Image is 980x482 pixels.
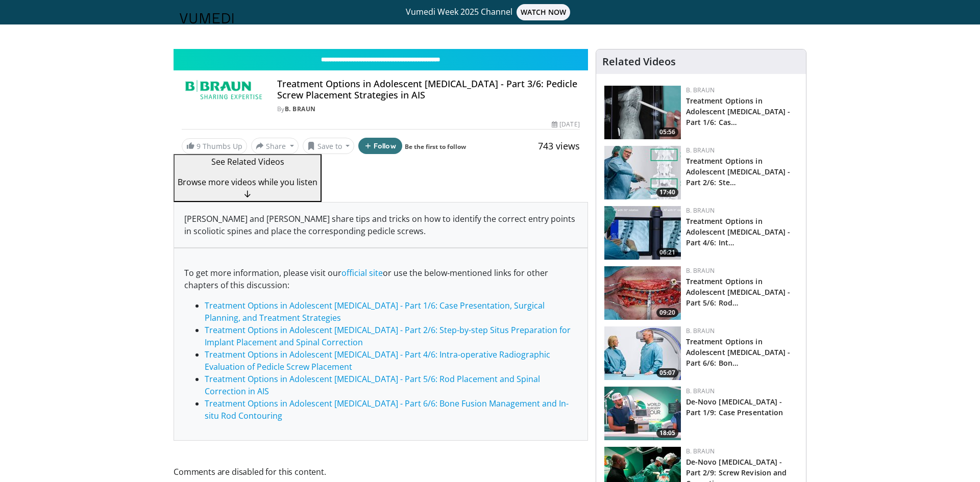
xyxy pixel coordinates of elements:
a: official site [341,267,383,278]
a: Treatment Options in Adolescent [MEDICAL_DATA] - Part 2/6: Ste… [686,156,791,187]
a: 06:21 [604,206,681,260]
a: Treatment Options in Adolescent [MEDICAL_DATA] - Part 4/6: Intra-operative Radiographic Evaluatio... [205,349,550,372]
span: 17:40 [656,188,678,197]
div: [DATE] [552,120,579,129]
button: See Related Videos Browse more videos while you listen [174,154,322,202]
span: 743 views [538,140,580,152]
a: Treatment Options in Adolescent [MEDICAL_DATA] - Part 1/6: Cas… [686,96,791,127]
h3: Treatment Options in Adolescent Idiopathic Scoliosis - Part 4/6: Intra-operative Radiographic Eva... [686,215,798,247]
div: [PERSON_NAME] and [PERSON_NAME] share tips and tricks on how to identify the correct entry points... [174,202,587,247]
a: B. Braun [285,105,316,113]
span: 18:05 [656,428,678,438]
button: Follow [358,138,402,154]
a: B. Braun [686,447,715,455]
a: B. Braun [686,387,715,395]
a: B. Braun [686,326,715,335]
span: 06:21 [656,248,678,257]
a: 05:56 [604,86,681,139]
img: VuMedi Logo [180,13,234,23]
h3: Treatment Options in Adolescent Idiopathic Scoliosis - Part 1/6: Case Presentation, Surgical Plan... [686,95,798,127]
span: 05:56 [656,128,678,137]
h3: Treatment Options in Adolescent Idiopathic Scoliosis - Part 5/6: Rod Placement and Spinal Correct... [686,275,798,308]
a: B. Braun [686,146,715,155]
a: B. Braun [686,206,715,215]
a: Treatment Options in Adolescent [MEDICAL_DATA] - Part 1/6: Case Presentation, Surgical Planning, ... [205,300,545,323]
p: See Related Videos [178,156,317,168]
img: 7c67cc10-1025-47ab-b14c-8ce2e7000402.150x105_q85_crop-smart_upscale.jpg [604,387,681,440]
a: Treatment Options in Adolescent [MEDICAL_DATA] - Part 5/6: Rod Placement and Spinal Correction in... [205,373,540,397]
a: 17:40 [604,146,681,199]
a: De-Novo [MEDICAL_DATA] - Part 1/9: Case Presentation [686,397,783,417]
a: Treatment Options in Adolescent [MEDICAL_DATA] - Part 5/6: Rod… [686,276,791,308]
span: 05:07 [656,368,678,377]
span: 09:20 [656,308,678,317]
span: 9 [197,141,201,151]
h3: Treatment Options in Adolescent Idiopathic Scoliosis - Part 6/6: Bone Fusion Management and In-si... [686,336,798,368]
img: 5951389b-e30a-4cfe-b4d6-b460fa12e30b.jpeg.150x105_q85_crop-smart_upscale.jpg [604,266,681,320]
a: B. Braun [686,266,715,275]
a: 05:07 [604,326,681,380]
p: To get more information, please visit our or use the below-mentioned links for other chapters of ... [184,267,577,291]
a: Treatment Options in Adolescent [MEDICAL_DATA] - Part 6/6: Bon… [686,337,791,368]
a: 18:05 [604,387,681,440]
h4: Related Videos [602,56,676,68]
a: Treatment Options in Adolescent [MEDICAL_DATA] - Part 2/6: Step-by-step Situs Preparation for Imp... [205,324,571,348]
a: 9 Thumbs Up [182,138,247,154]
a: 09:20 [604,266,681,320]
a: Be the first to follow [405,142,466,151]
a: Treatment Options in Adolescent [MEDICAL_DATA] - Part 6/6: Bone Fusion Management and In-situ Rod... [205,398,569,421]
img: B. Braun [182,79,265,103]
h3: Treatment Options in Adolescent Idiopathic Scoliosis - Part 2/6: Step-by-step Situs Preparation f... [686,155,798,187]
div: By [277,105,580,114]
span: Browse more videos while you listen [178,176,317,188]
a: B. Braun [686,86,715,94]
span: Comments are disabled for this content. [174,465,588,478]
img: d0c4c6c3-eaa4-45d9-80fe-d612f35cf6e6.jpg.150x105_q85_crop-smart_upscale.jpg [604,326,681,380]
img: 102d8bc9-9a61-4cfc-8458-064ed06b8396.jpeg.150x105_q85_crop-smart_upscale.jpg [604,146,681,199]
h4: Treatment Options in Adolescent [MEDICAL_DATA] - Part 3/6: Pedicle Screw Placement Strategies in AIS [277,79,580,100]
img: 16f8cbf8-ada9-4636-9b66-5d8636afccad.jpeg.150x105_q85_crop-smart_upscale.jpg [604,206,681,260]
button: Share [251,138,299,154]
button: Save to [303,138,355,154]
a: Treatment Options in Adolescent [MEDICAL_DATA] - Part 4/6: Int… [686,216,791,247]
img: 4778cee5-8d35-4487-b19c-c0166793b9a4.150x105_q85_crop-smart_upscale.jpg [604,86,681,139]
